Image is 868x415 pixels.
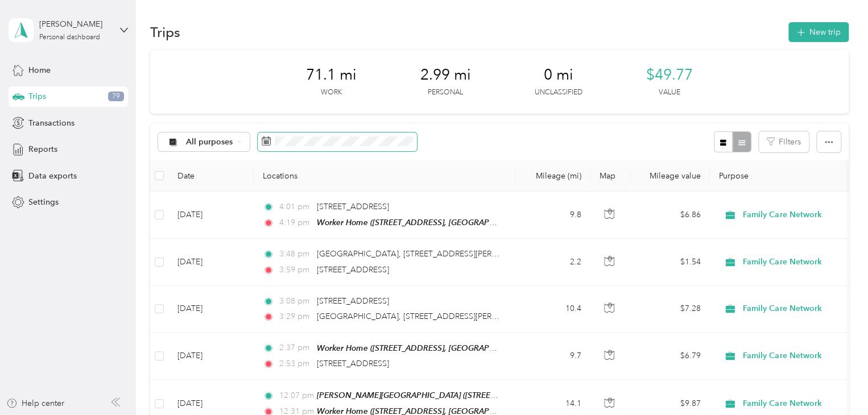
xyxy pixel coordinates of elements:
span: Family Care Network [743,302,847,315]
button: Filters [759,131,809,152]
div: Personal dashboard [39,34,100,41]
span: 79 [108,92,124,102]
span: 2:53 pm [279,358,311,370]
td: 9.7 [515,333,590,380]
td: [DATE] [168,239,254,285]
p: Work [321,88,342,98]
span: 3:48 pm [279,248,311,260]
th: Date [168,160,254,192]
span: Worker Home ([STREET_ADDRESS], [GEOGRAPHIC_DATA][PERSON_NAME], [US_STATE]) [317,218,639,227]
button: New trip [788,22,849,42]
span: Reports [28,143,57,155]
td: [DATE] [168,286,254,333]
span: Family Care Network [743,209,847,221]
p: Value [659,88,680,98]
td: 2.2 [515,239,590,285]
td: $6.79 [630,333,710,380]
span: Data exports [28,170,77,182]
span: Family Care Network [743,397,847,410]
span: [PERSON_NAME][GEOGRAPHIC_DATA] ([STREET_ADDRESS][PERSON_NAME]) [317,391,604,400]
span: [STREET_ADDRESS] [317,296,389,306]
span: 71.1 mi [306,66,357,84]
td: 10.4 [515,286,590,333]
th: Mileage (mi) [515,160,590,192]
span: 3:29 pm [279,310,311,323]
span: 3:08 pm [279,295,311,308]
span: Trips [28,90,46,102]
span: 12:07 pm [279,389,311,402]
td: [DATE] [168,192,254,239]
td: [DATE] [168,333,254,380]
span: Home [28,64,51,76]
p: Personal [428,88,463,98]
span: Settings [28,196,59,208]
span: 2:37 pm [279,342,311,354]
span: Family Care Network [743,256,847,268]
td: 9.8 [515,192,590,239]
span: 4:01 pm [279,201,311,213]
iframe: Everlance-gr Chat Button Frame [804,351,868,415]
span: Family Care Network [743,350,847,362]
div: [PERSON_NAME] [39,18,110,30]
span: [GEOGRAPHIC_DATA], [STREET_ADDRESS][PERSON_NAME] [317,249,539,259]
span: [STREET_ADDRESS] [317,265,389,275]
span: 2.99 mi [420,66,471,84]
span: Worker Home ([STREET_ADDRESS], [GEOGRAPHIC_DATA][PERSON_NAME], [US_STATE]) [317,343,639,353]
p: Unclassified [535,88,582,98]
td: $6.86 [630,192,710,239]
th: Mileage value [630,160,710,192]
span: [GEOGRAPHIC_DATA], [STREET_ADDRESS][PERSON_NAME] [317,312,539,321]
td: $1.54 [630,239,710,285]
th: Map [590,160,630,192]
button: Help center [6,397,64,409]
th: Locations [254,160,515,192]
span: $49.77 [646,66,693,84]
span: 4:19 pm [279,217,311,229]
span: [STREET_ADDRESS] [317,202,389,211]
td: $7.28 [630,286,710,333]
span: Transactions [28,117,75,129]
span: 0 mi [544,66,573,84]
span: All purposes [186,138,233,146]
span: 3:59 pm [279,264,311,276]
span: [STREET_ADDRESS] [317,359,389,368]
h1: Trips [150,26,180,38]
